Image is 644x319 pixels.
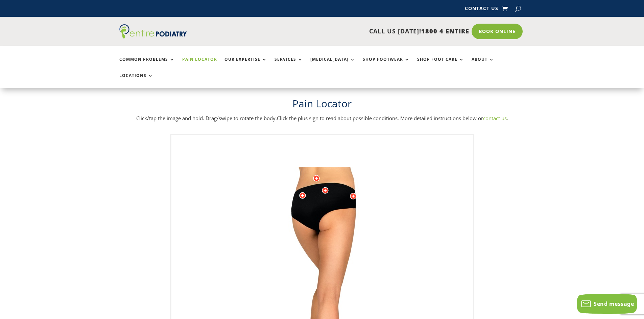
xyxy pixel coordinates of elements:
a: About [472,57,494,72]
a: Locations [119,73,153,88]
a: Pain Locator [182,57,217,72]
a: Entire Podiatry [119,33,187,40]
a: contact us [483,115,507,122]
p: CALL US [DATE]! [213,27,469,36]
h1: Pain Locator [119,97,525,114]
button: Send message [577,294,637,314]
span: Click the plus sign to read about possible conditions. More detailed instructions below or . [277,115,508,122]
a: Common Problems [119,57,175,72]
span: Send message [594,300,634,308]
span: Click/tap the image and hold. Drag/swipe to rotate the body. [136,115,277,122]
a: [MEDICAL_DATA] [310,57,355,72]
a: Services [275,57,303,72]
img: logo (1) [119,24,187,38]
a: Our Expertise [224,57,267,72]
span: 1800 4 ENTIRE [421,27,469,35]
a: Book Online [472,24,523,39]
a: Shop Foot Care [417,57,464,72]
a: Shop Footwear [363,57,410,72]
a: Contact Us [465,6,498,14]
